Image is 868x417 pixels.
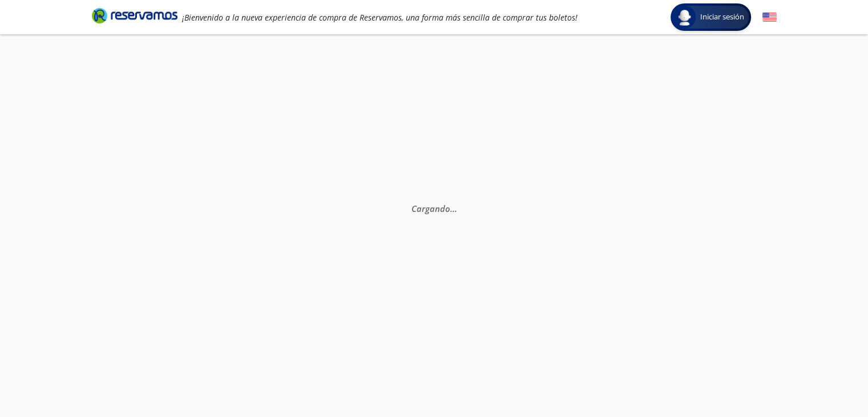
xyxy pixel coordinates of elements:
[696,11,749,23] span: Iniciar sesión
[411,203,457,214] em: Cargando
[182,12,578,23] em: ¡Bienvenido a la nueva experiencia de compra de Reservamos, una forma más sencilla de comprar tus...
[762,10,777,25] button: English
[454,203,457,214] span: .
[452,203,454,214] span: .
[450,203,452,214] span: .
[92,7,177,24] i: Brand Logo
[92,7,177,27] a: Brand Logo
